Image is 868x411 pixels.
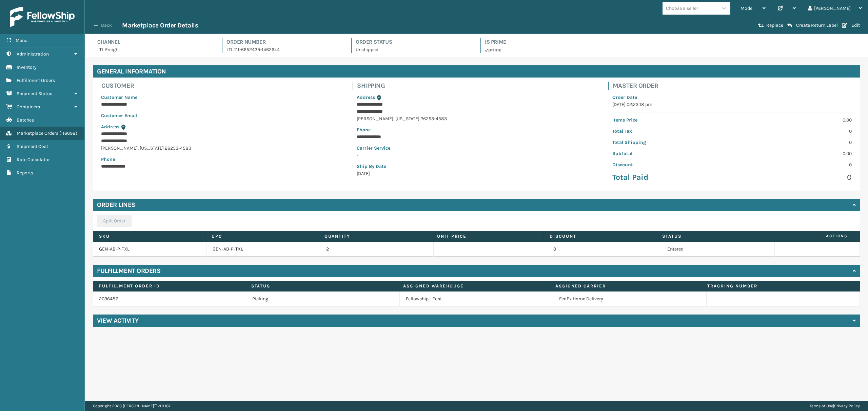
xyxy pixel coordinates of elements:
p: [DATE] 02:23:18 pm [612,101,852,108]
button: Edit [840,22,862,28]
h4: Shipping [357,82,600,90]
p: Total Shipping [612,139,728,146]
p: Total Paid [612,172,728,182]
label: Discount [550,233,650,239]
i: Replace [758,23,764,28]
p: Customer Email [101,112,340,119]
label: Quantity [324,233,425,239]
p: Items Price [612,116,728,124]
td: 0 [547,242,661,257]
td: GEN-AB-P-TXL [206,242,320,257]
span: Reports [17,170,33,176]
h4: Fulfillment Orders [97,267,160,275]
div: Choose a seller [666,5,698,12]
i: Edit [842,23,847,28]
h4: Customer [101,82,344,90]
p: Ship By Date [357,163,596,170]
span: Menu [16,38,27,43]
label: Assigned Warehouse [403,283,543,289]
span: Mode [741,5,752,11]
button: Create Return Label [785,22,840,28]
h3: Marketplace Order Details [122,21,198,29]
span: Containers [17,104,40,110]
div: | [810,401,860,411]
h4: Order Number [226,38,343,46]
p: Total Tax [612,128,728,135]
span: Address [357,94,375,100]
p: LTL Freight [97,46,214,53]
a: Privacy Policy [834,404,860,408]
p: Phone [101,156,340,163]
p: Carrier Service [357,145,596,152]
a: Terms of Use [810,404,833,408]
p: 0 [736,128,852,135]
p: [PERSON_NAME] , [US_STATE] 26253-4583 [357,115,596,122]
label: Unit Price [437,233,537,239]
span: Inventory [17,64,37,70]
p: Subtotal [612,150,728,157]
label: Status [251,283,391,289]
p: 0.00 [736,116,852,124]
td: Fellowship - East [400,291,553,306]
button: Replace [756,22,785,28]
p: Unshipped [356,46,472,53]
label: Fulfillment Order Id [99,283,239,289]
label: Assigned Carrier [555,283,695,289]
span: ( 116698 ) [59,130,77,136]
h4: General Information [93,65,860,78]
span: Actions [771,231,852,242]
label: SKU [99,233,199,239]
p: Copyright 2023 [PERSON_NAME]™ v 1.0.187 [93,401,171,411]
span: Address [101,124,119,130]
p: Discount [612,161,728,168]
button: Split Order [97,215,132,227]
h4: Master Order [613,82,856,90]
span: Fulfillment Orders [17,78,55,83]
p: 0 [736,161,852,168]
td: 2 [320,242,434,257]
p: 0 [736,172,852,182]
h4: View Activity [97,317,139,325]
p: [DATE] [357,170,596,177]
a: 2036486 [99,296,118,302]
p: LTL.111-6652439-1462644 [226,46,343,53]
span: Administration [17,51,49,57]
a: GEN-AB-P-TXL [99,246,130,252]
label: UPC [212,233,312,239]
label: Tracking Number [707,283,847,289]
i: Create Return Label [787,23,792,28]
button: Back [91,22,122,28]
h4: Is Prime [485,38,601,46]
span: Marketplace Orders [17,130,58,136]
td: Entered [661,242,775,257]
span: Shipment Status [17,91,52,96]
label: Status [662,233,762,239]
p: 0.00 [736,150,852,157]
span: Rate Calculator [17,157,50,163]
h4: Order Lines [97,201,135,209]
p: [PERSON_NAME] , [US_STATE] 26253-4583 [101,145,340,152]
p: Customer Name [101,94,340,101]
p: Order Date [612,94,852,101]
p: 0 [736,139,852,146]
td: Picking [246,291,399,306]
span: Shipment Cost [17,144,48,149]
td: FedEx Home Delivery [553,291,706,306]
h4: Order Status [356,38,472,46]
span: Batches [17,117,34,123]
img: logo [10,7,75,27]
p: - [357,152,596,159]
p: Phone [357,126,596,133]
h4: Channel [97,38,214,46]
